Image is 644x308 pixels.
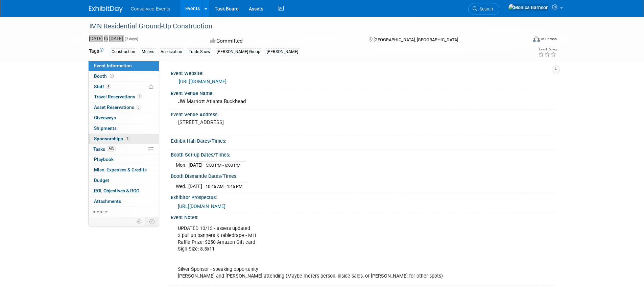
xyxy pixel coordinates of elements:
[171,150,555,158] div: Booth Set-up Dates/Times:
[94,157,114,162] span: Playbook
[89,92,159,102] a: Travel Reservations4
[89,196,159,207] a: Attachments
[131,6,170,11] span: Conservice Events
[94,198,121,204] span: Attachments
[89,123,159,134] a: Shipments
[206,163,240,168] span: 5:00 PM - 6:00 PM
[538,48,556,51] div: Event Rating
[171,192,555,201] div: Exhibitor Prospectus:
[145,217,159,226] td: Toggle Event Tabs
[94,63,132,68] span: Event Information
[89,134,159,144] a: Sponsorships1
[94,94,142,99] span: Travel Reservations
[265,48,300,55] div: [PERSON_NAME]
[94,188,139,193] span: ROI, Objectives & ROO
[94,84,111,89] span: Staff
[89,48,103,55] td: Tags
[533,36,540,42] img: Format-Inperson.png
[508,4,549,11] img: Monica Barnson
[178,204,225,209] a: [URL][DOMAIN_NAME]
[171,68,555,77] div: Event Website:
[93,209,103,214] span: more
[93,146,116,152] span: Tasks
[89,71,159,81] a: Booth
[94,177,109,183] span: Budget
[159,48,184,55] div: Association
[107,146,116,151] span: 36%
[171,88,555,97] div: Event Venue Name:
[94,104,141,110] span: Asset Reservations
[176,161,189,168] td: Mon.
[477,6,493,11] span: Search
[176,96,550,107] div: JW Marriott Atlanta Buckhead
[106,84,111,89] span: 4
[487,35,557,45] div: Event Format
[187,48,212,55] div: Trade Show
[208,35,358,47] div: Committed
[178,119,324,125] pre: [STREET_ADDRESS]
[206,184,242,189] span: 10:45 AM - 1:45 PM
[94,136,130,141] span: Sponsorships
[176,183,188,190] td: Wed.
[137,94,142,99] span: 4
[149,84,153,90] span: Potential Scheduling Conflict -- at least one attendee is tagged in another overlapping event.
[89,82,159,92] a: Staff4
[179,79,226,84] a: [URL][DOMAIN_NAME]
[89,113,159,123] a: Giveaways
[89,165,159,175] a: Misc. Expenses & Credits
[89,144,159,155] a: Tasks36%
[89,207,159,217] a: more
[171,110,555,118] div: Event Venue Address:
[171,212,555,221] div: Event Notes:
[87,20,517,32] div: IMN Residential Ground-Up Construction
[541,37,557,42] div: In-Person
[140,48,156,55] div: Meters
[89,186,159,196] a: ROI, Objectives & ROO
[94,167,147,172] span: Misc. Expenses & Credits
[125,136,130,141] span: 1
[103,36,109,41] span: to
[89,36,123,41] span: [DATE] [DATE]
[94,73,115,79] span: Booth
[110,48,137,55] div: Construction
[89,102,159,113] a: Asset Reservations6
[94,125,117,131] span: Shipments
[89,61,159,71] a: Event Information
[188,183,202,190] td: [DATE]
[189,161,202,168] td: [DATE]
[109,73,115,78] span: Booth not reserved yet
[171,136,555,144] div: Exhibit Hall Dates/Times:
[134,217,145,226] td: Personalize Event Tab Strip
[173,222,480,283] div: UPDATED 10/13 - assets updated 3 pull up banners & tabledrape - MH Raffle Prize: $250 Amazon Gift...
[89,155,159,165] a: Playbook
[136,105,141,110] span: 6
[374,37,458,42] span: [GEOGRAPHIC_DATA], [GEOGRAPHIC_DATA]
[171,171,555,180] div: Booth Dismantle Dates/Times:
[468,3,499,15] a: Search
[89,6,123,13] img: ExhibitDay
[215,48,262,55] div: [PERSON_NAME] Group
[94,115,116,120] span: Giveaways
[124,37,138,41] span: (2 days)
[89,175,159,186] a: Budget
